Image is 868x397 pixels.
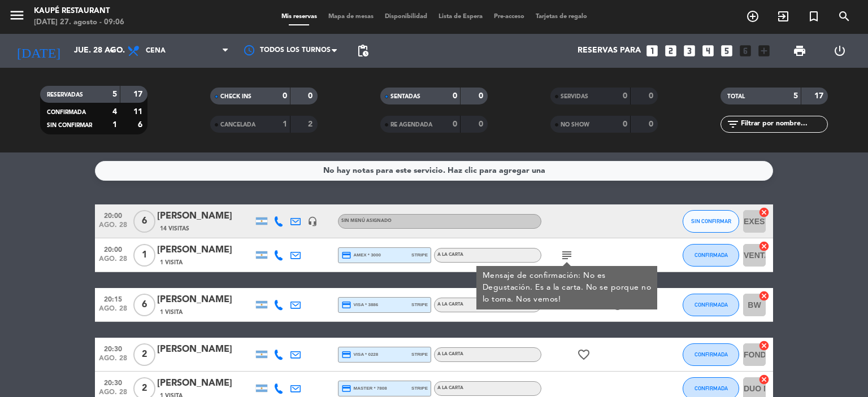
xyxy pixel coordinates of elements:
span: CONFIRMADA [695,351,728,357]
i: [DATE] [8,38,68,63]
span: visa * 3886 [341,300,378,310]
div: [PERSON_NAME] [157,293,253,307]
i: menu [8,7,25,24]
strong: 0 [283,92,287,100]
button: CONFIRMADA [683,343,739,366]
i: exit_to_app [776,10,790,23]
i: looks_3 [682,43,697,58]
div: [PERSON_NAME] [157,376,253,391]
i: turned_in_not [807,10,821,23]
span: stripe [411,301,428,308]
span: Sin menú asignado [341,219,392,223]
i: favorite_border [577,348,591,361]
strong: 5 [793,92,798,100]
i: looks_6 [738,43,753,58]
span: SIN CONFIRMAR [47,123,92,128]
strong: 0 [453,120,457,128]
span: 20:15 [99,292,127,305]
div: [PERSON_NAME] [157,243,253,258]
i: looks_two [663,43,678,58]
i: cancel [758,207,770,218]
span: CONFIRMADA [695,252,728,258]
span: 6 [133,294,155,316]
span: Reservas para [578,46,641,55]
strong: 11 [133,108,145,116]
span: 14 Visitas [160,224,189,233]
span: stripe [411,351,428,358]
button: CONFIRMADA [683,244,739,267]
span: TOTAL [727,94,745,99]
span: NO SHOW [561,122,589,128]
div: No hay notas para este servicio. Haz clic para agregar una [323,164,545,177]
i: add_box [757,43,771,58]
button: CONFIRMADA [683,294,739,316]
span: Mis reservas [276,14,323,20]
i: cancel [758,241,770,252]
i: filter_list [726,117,740,131]
span: Mapa de mesas [323,14,379,20]
span: SERVIDAS [561,94,588,99]
span: Tarjetas de regalo [530,14,593,20]
strong: 0 [623,92,627,100]
span: A LA CARTA [437,252,463,257]
strong: 0 [623,120,627,128]
span: CONFIRMADA [695,385,728,391]
strong: 17 [133,90,145,98]
span: CONFIRMADA [695,302,728,308]
button: menu [8,7,25,28]
span: stripe [411,385,428,392]
i: subject [560,248,574,262]
div: Kaupé Restaurant [34,6,124,17]
div: [DATE] 27. agosto - 09:06 [34,17,124,28]
span: 20:00 [99,242,127,255]
span: SIN CONFIRMAR [691,218,731,224]
strong: 6 [138,121,145,129]
strong: 0 [308,92,315,100]
div: [PERSON_NAME] [157,342,253,357]
input: Filtrar por nombre... [740,118,827,130]
span: CONFIRMADA [47,110,86,115]
span: CHECK INS [220,94,251,99]
i: power_settings_new [833,44,847,58]
span: master * 7808 [341,383,387,394]
span: visa * 0228 [341,350,378,360]
span: A LA CARTA [437,302,463,307]
span: 1 [133,244,155,267]
strong: 0 [479,92,485,100]
strong: 17 [814,92,826,100]
i: cancel [758,374,770,385]
div: [PERSON_NAME] [157,209,253,224]
strong: 0 [649,92,656,100]
i: cancel [758,290,770,302]
span: 2 [133,343,155,366]
span: ago. 28 [99,255,127,268]
span: RE AGENDADA [390,122,432,128]
i: looks_5 [719,43,734,58]
span: 1 Visita [160,308,183,317]
i: credit_card [341,250,351,260]
i: search [837,10,851,23]
strong: 1 [112,121,117,129]
span: Pre-acceso [488,14,530,20]
i: credit_card [341,350,351,360]
i: add_circle_outline [746,10,759,23]
span: 20:30 [99,342,127,355]
span: ago. 28 [99,355,127,368]
span: 1 Visita [160,258,183,267]
i: looks_4 [701,43,715,58]
span: 20:00 [99,208,127,221]
i: credit_card [341,300,351,310]
button: SIN CONFIRMAR [683,210,739,233]
strong: 2 [308,120,315,128]
span: amex * 3000 [341,250,381,260]
strong: 0 [649,120,656,128]
span: Lista de Espera [433,14,488,20]
span: Disponibilidad [379,14,433,20]
span: 20:30 [99,376,127,389]
span: pending_actions [356,44,370,58]
span: Cena [146,47,166,55]
i: looks_one [645,43,659,58]
span: ago. 28 [99,221,127,234]
div: LOG OUT [819,34,860,68]
div: Mensaje de confirmación: No es Degustación. Es a la carta. No se porque no lo toma. Nos vemos! [483,270,652,306]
